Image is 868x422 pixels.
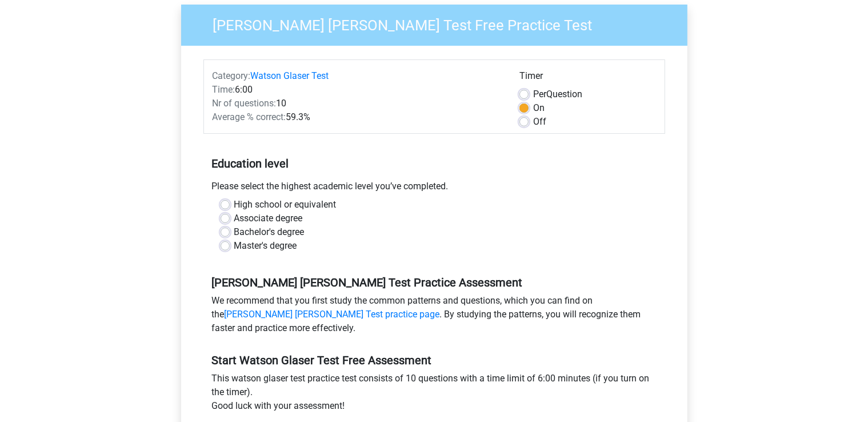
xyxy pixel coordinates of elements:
[519,69,656,87] div: Timer
[234,225,305,239] label: Bachelor's degree
[213,84,235,95] span: Time:
[212,353,657,367] h5: Start Watson Glaser Test Free Assessment
[199,12,679,34] h3: [PERSON_NAME] [PERSON_NAME] Test Free Practice Test
[203,180,665,198] div: Please select the highest academic level you’ve completed.
[204,83,511,97] div: 6:00
[213,70,251,81] span: Category:
[204,110,511,124] div: 59.3%
[213,112,286,122] span: Average % correct:
[533,89,546,99] span: Per
[225,309,440,320] a: [PERSON_NAME] [PERSON_NAME] Test practice page
[234,239,297,253] label: Master's degree
[533,115,546,129] label: Off
[213,98,277,109] span: Nr of questions:
[203,372,665,417] div: This watson glaser test practice test consists of 10 questions with a time limit of 6:00 minutes ...
[212,276,657,289] h5: [PERSON_NAME] [PERSON_NAME] Test Practice Assessment
[234,198,337,212] label: High school or equivalent
[533,87,582,101] label: Question
[251,70,329,81] a: Watson Glaser Test
[212,152,657,175] h5: Education level
[533,101,545,115] label: On
[203,294,665,340] div: We recommend that you first study the common patterns and questions, which you can find on the . ...
[204,97,511,110] div: 10
[234,212,303,225] label: Associate degree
